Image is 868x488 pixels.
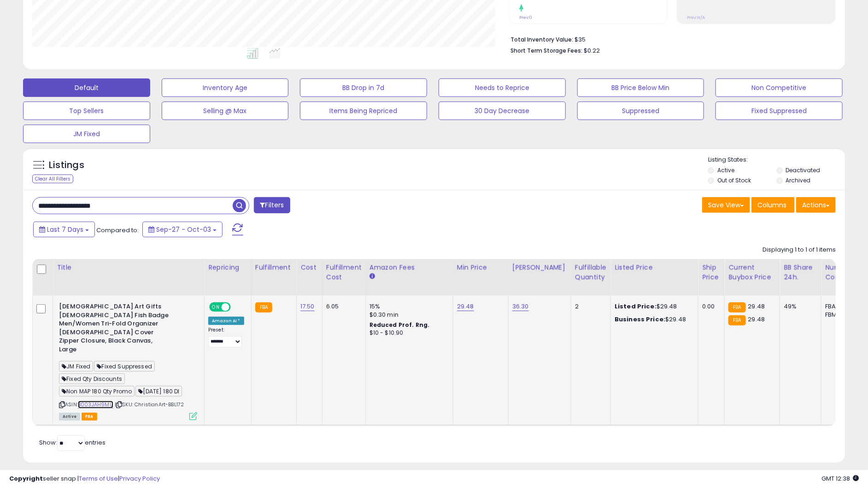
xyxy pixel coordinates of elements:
a: B003JAH9MU [78,401,113,409]
span: 2025-10-12 12:38 GMT [821,474,859,483]
button: Actions [796,197,836,213]
div: Listed Price [615,263,694,272]
button: Filters [254,197,290,213]
button: Top Sellers [23,102,150,120]
span: All listings currently available for purchase on Amazon [59,413,80,421]
button: Last 7 Days [33,222,95,237]
label: Out of Stock [718,176,751,184]
small: Prev: N/A [687,15,705,20]
button: Inventory Age [162,78,289,97]
div: Clear All Filters [32,175,73,183]
button: BB Price Below Min [577,78,704,97]
div: Current Buybox Price [728,263,776,282]
div: Min Price [457,263,504,272]
small: FBA [728,302,745,313]
div: 2 [575,302,604,311]
div: $29.48 [615,302,691,311]
span: Fixed Qty Discounts [59,374,125,384]
button: Needs to Reprice [439,78,566,97]
span: | SKU: ChristianArt-BBL172 [115,401,184,408]
a: 36.30 [512,302,529,311]
div: $0.30 min [369,311,446,319]
small: FBA [255,302,272,313]
label: Deactivated [786,166,821,174]
small: Amazon Fees. [369,272,375,281]
div: Repricing [208,263,247,272]
div: Amazon AI * [208,317,244,325]
h5: Listings [49,159,84,172]
small: FBA [728,315,745,325]
button: Non Competitive [716,78,843,97]
div: 15% [369,302,446,311]
div: Ship Price [702,263,721,282]
b: Business Price: [615,315,665,324]
span: Non MAP 180 Qty Promo [59,386,135,397]
a: Privacy Policy [119,474,160,483]
div: Displaying 1 to 1 of 1 items [762,246,836,254]
div: 6.05 [326,302,358,311]
p: Listing States: [708,156,845,164]
span: $0.22 [584,46,600,55]
small: Prev: 0 [519,15,532,20]
div: Fulfillment [255,263,293,272]
div: $10 - $10.90 [369,329,446,337]
button: Sep-27 - Oct-03 [142,222,223,237]
b: Short Term Storage Fees: [510,47,582,54]
b: Reduced Prof. Rng. [369,321,430,329]
div: Num of Comp. [825,263,859,282]
b: Listed Price: [615,302,657,311]
div: FBA: 1 [825,302,856,311]
span: Sep-27 - Oct-03 [156,225,211,234]
span: Fixed Suppressed [94,361,155,372]
div: BB Share 24h. [784,263,817,282]
div: ASIN: [59,302,197,419]
span: Compared to: [96,226,139,235]
strong: Copyright [9,474,43,483]
span: ON [210,303,222,311]
button: Default [23,78,150,97]
span: Last 7 Days [47,225,83,234]
li: $35 [510,33,829,44]
div: 0.00 [702,302,717,311]
div: Fulfillment Cost [326,263,362,282]
span: [DATE] 180 DI [135,386,182,397]
b: Total Inventory Value: [510,36,573,43]
div: Title [57,263,200,272]
div: Cost [300,263,318,272]
button: Fixed Suppressed [716,102,843,120]
button: JM Fixed [23,125,150,143]
div: $29.48 [615,315,691,324]
div: Fulfillable Quantity [575,263,607,282]
button: Selling @ Max [162,102,289,120]
span: Columns [757,200,786,210]
span: OFF [229,303,244,311]
div: seller snap | | [9,475,160,483]
label: Archived [786,176,811,184]
span: FBA [82,413,97,421]
b: [DEMOGRAPHIC_DATA] Art Gifts [DEMOGRAPHIC_DATA] Fish Badge Men/Women Tri-Fold Organizer [DEMOGRAP... [59,302,171,356]
div: Preset: [208,327,244,348]
label: Active [718,166,735,174]
div: FBM: 2 [825,311,856,319]
button: Suppressed [577,102,704,120]
div: [PERSON_NAME] [512,263,567,272]
a: Terms of Use [79,474,118,483]
div: 49% [784,302,814,311]
a: 29.48 [457,302,474,311]
span: JM Fixed [59,361,93,372]
span: 29.48 [748,302,765,311]
button: BB Drop in 7d [300,78,427,97]
button: Items Being Repriced [300,102,427,120]
span: 29.48 [748,315,765,324]
button: Columns [751,197,795,213]
span: Show: entries [39,438,106,447]
a: 17.50 [300,302,315,311]
div: Amazon Fees [369,263,449,272]
button: 30 Day Decrease [439,102,566,120]
button: Save View [702,197,750,213]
